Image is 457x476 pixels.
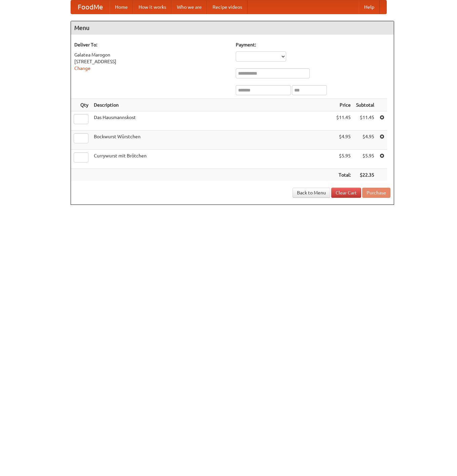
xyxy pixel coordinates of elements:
[172,0,207,14] a: Who we are
[359,0,380,14] a: Help
[71,21,394,35] h4: Menu
[334,99,353,111] th: Price
[110,0,133,14] a: Home
[71,99,91,111] th: Qty
[133,0,172,14] a: How it works
[334,150,353,169] td: $5.95
[293,188,330,198] a: Back to Menu
[74,51,229,58] div: Galatea Marogon
[91,150,334,169] td: Currywurst mit Brötchen
[353,150,377,169] td: $5.95
[353,169,377,181] th: $22.35
[91,131,334,150] td: Bockwurst Würstchen
[334,169,353,181] th: Total:
[334,131,353,150] td: $4.95
[353,99,377,111] th: Subtotal
[353,131,377,150] td: $4.95
[331,188,361,198] a: Clear Cart
[334,111,353,131] td: $11.45
[236,41,390,48] h5: Payment:
[71,0,110,14] a: FoodMe
[74,41,229,48] h5: Deliver To:
[74,66,90,71] a: Change
[74,58,229,65] div: [STREET_ADDRESS]
[362,188,390,198] button: Purchase
[91,99,334,111] th: Description
[207,0,247,14] a: Recipe videos
[353,111,377,131] td: $11.45
[91,111,334,131] td: Das Hausmannskost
